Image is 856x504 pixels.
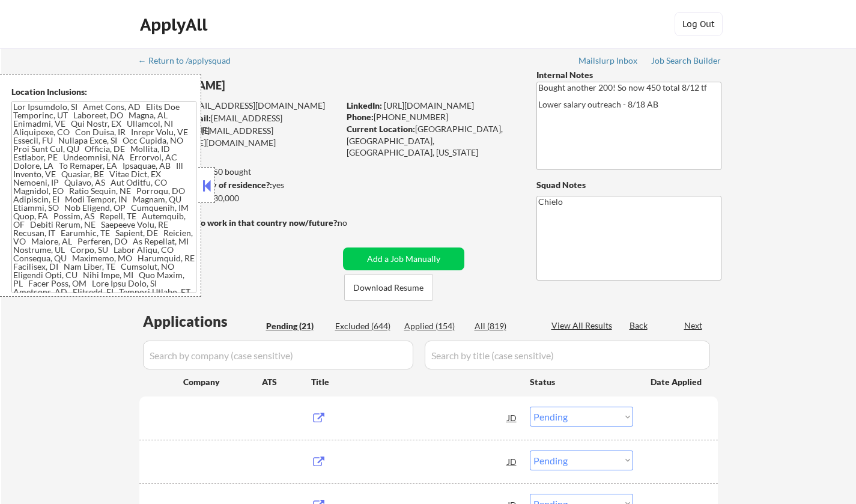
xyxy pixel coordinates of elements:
[139,192,339,204] div: $230,000
[506,451,518,472] div: JD
[139,78,386,93] div: [PERSON_NAME]
[343,247,464,270] button: Add a Job Manually
[139,217,339,228] strong: Will need Visa to work in that country now/future?:
[404,320,464,332] div: Applied (154)
[139,166,339,178] div: 154 sent / 450 bought
[651,56,721,65] div: Job Search Builder
[684,320,703,332] div: Next
[140,100,339,112] div: [EMAIL_ADDRESS][DOMAIN_NAME]
[138,56,242,68] a: ← Return to /applysquad
[347,100,382,111] strong: LinkedIn:
[475,320,535,332] div: All (819)
[384,100,474,111] a: [URL][DOMAIN_NAME]
[425,341,710,369] input: Search by title (case sensitive)
[347,123,517,159] div: [GEOGRAPHIC_DATA], [GEOGRAPHIC_DATA], [GEOGRAPHIC_DATA], [US_STATE]
[578,56,639,68] a: Mailslurp Inbox
[138,56,242,65] div: ← Return to /applysquad
[143,314,262,329] div: Applications
[347,111,517,123] div: [PHONE_NUMBER]
[651,56,721,68] a: Job Search Builder
[139,179,335,191] div: yes
[675,12,723,36] button: Log Out
[630,320,649,332] div: Back
[335,320,395,332] div: Excluded (644)
[311,376,518,388] div: Title
[344,274,433,301] button: Download Resume
[347,124,415,134] strong: Current Location:
[143,341,413,369] input: Search by company (case sensitive)
[536,69,721,81] div: Internal Notes
[266,320,326,332] div: Pending (21)
[536,179,721,191] div: Squad Notes
[651,376,703,388] div: Date Applied
[506,407,518,428] div: JD
[347,112,374,122] strong: Phone:
[551,320,616,332] div: View All Results
[140,112,339,136] div: [EMAIL_ADDRESS][DOMAIN_NAME]
[11,86,196,98] div: Location Inclusions:
[139,125,339,148] div: [EMAIL_ADDRESS][PERSON_NAME][DOMAIN_NAME]
[530,371,633,392] div: Status
[578,56,639,65] div: Mailslurp Inbox
[183,376,262,388] div: Company
[140,14,211,35] div: ApplyAll
[338,217,372,229] div: no
[262,376,311,388] div: ATS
